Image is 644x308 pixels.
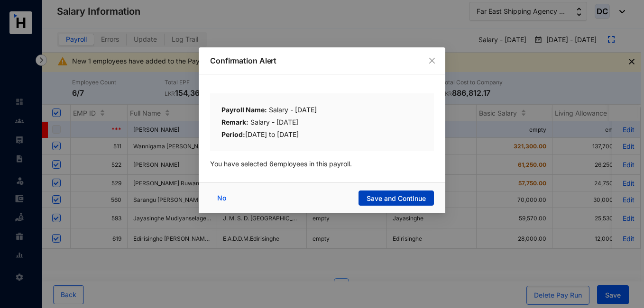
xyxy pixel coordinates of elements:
[221,117,423,129] div: Salary - [DATE]
[210,160,352,168] span: You have selected 6 employees in this payroll.
[221,130,245,138] b: Period:
[221,105,423,117] div: Salary - [DATE]
[428,57,436,64] span: close
[367,194,426,203] span: Save and Continue
[221,106,267,114] b: Payroll Name:
[210,190,236,206] button: No
[427,55,437,66] button: Close
[359,190,434,206] button: Save and Continue
[221,129,423,140] div: [DATE] to [DATE]
[217,193,226,203] span: No
[210,55,434,66] p: Confirmation Alert
[221,118,248,126] b: Remark:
